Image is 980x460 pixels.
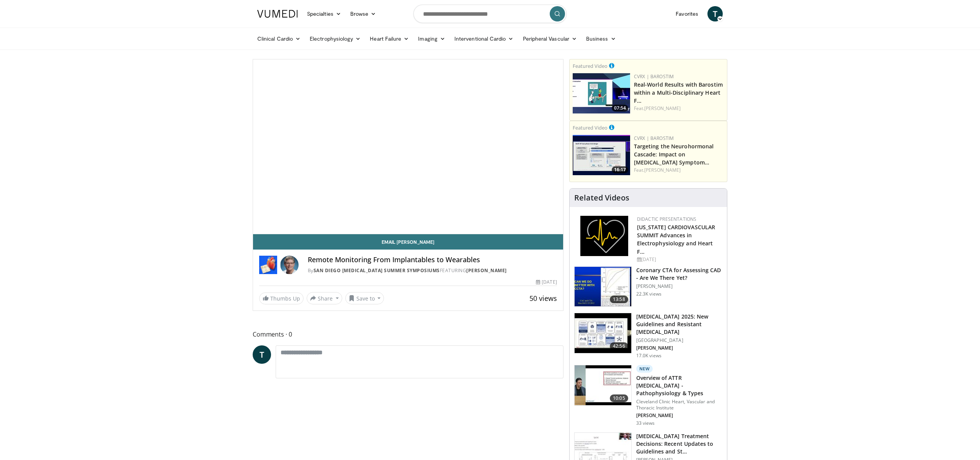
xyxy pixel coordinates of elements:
[634,81,723,104] a: Real-World Results with Barostim within a Multi-Disciplinary Heart F…
[634,73,674,80] a: CVRx | Barostim
[610,342,628,350] span: 42:56
[307,292,342,304] button: Share
[259,292,304,304] a: Thumbs Up
[636,345,722,351] p: [PERSON_NAME]
[574,365,722,426] a: 10:05 New Overview of ATTR [MEDICAL_DATA] - Pathophysiology & Types Cleveland Clinic Heart, Vascu...
[308,256,557,264] h4: Remote Monitoring From Implantables to Wearables
[636,266,722,282] h3: Coronary CTA for Assessing CAD - Are We There Yet?
[637,256,721,263] div: [DATE]
[573,124,608,131] small: Featured Video
[573,135,630,175] a: 16:17
[345,292,384,304] button: Save to
[314,267,440,274] a: San Diego [MEDICAL_DATA] Summer Symposiums
[636,291,661,297] p: 22.3K views
[536,279,557,286] div: [DATE]
[610,296,628,303] span: 13:58
[612,166,628,173] span: 16:17
[573,62,608,69] small: Featured Video
[302,6,346,21] a: Specialties
[575,365,631,405] img: 2f83149f-471f-45a5-8edf-b959582daf19.150x105_q85_crop-smart_upscale.jpg
[636,420,655,426] p: 33 views
[573,135,630,175] img: f3314642-f119-4bcb-83d2-db4b1a91d31e.150x105_q85_crop-smart_upscale.jpg
[636,374,722,397] h3: Overview of ATTR [MEDICAL_DATA] - Pathophysiology & Types
[581,31,621,46] a: Business
[636,412,722,419] p: [PERSON_NAME]
[280,256,299,274] img: Avatar
[671,6,703,21] a: Favorites
[636,432,722,455] h3: [MEDICAL_DATA] Treatment Decisions: Recent Updates to Guidelines and St…
[253,329,563,339] span: Comments 0
[612,105,628,112] span: 07:54
[466,267,507,274] a: [PERSON_NAME]
[413,5,567,23] input: Search topics, interventions
[636,313,722,336] h3: [MEDICAL_DATA] 2025: New Guidelines and Resistant [MEDICAL_DATA]
[637,216,721,223] div: Didactic Presentations
[644,167,681,173] a: [PERSON_NAME]
[634,167,724,174] div: Feat.
[636,399,722,411] p: Cleveland Clinic Heart, Vascular and Thoracic Institute
[450,31,518,46] a: Interventional Cardio
[637,223,715,255] a: [US_STATE] CARDIOVASCULAR SUMMIT Advances in Electrophysiology and Heart F…
[574,313,722,359] a: 42:56 [MEDICAL_DATA] 2025: New Guidelines and Resistant [MEDICAL_DATA] [GEOGRAPHIC_DATA] [PERSON_...
[253,59,563,234] video-js: Video Player
[634,105,724,112] div: Feat.
[346,6,381,21] a: Browse
[610,394,628,402] span: 10:05
[636,337,722,343] p: [GEOGRAPHIC_DATA]
[413,31,450,46] a: Imaging
[707,6,723,21] a: T
[257,10,298,18] img: VuMedi Logo
[580,216,628,256] img: 1860aa7a-ba06-47e3-81a4-3dc728c2b4cf.png.150x105_q85_autocrop_double_scale_upscale_version-0.2.png
[529,294,557,303] span: 50 views
[305,31,365,46] a: Electrophysiology
[518,31,581,46] a: Peripheral Vascular
[634,135,674,141] a: CVRx | Barostim
[253,31,305,46] a: Clinical Cardio
[575,267,631,307] img: 34b2b9a4-89e5-4b8c-b553-8a638b61a706.150x105_q85_crop-smart_upscale.jpg
[636,283,722,289] p: [PERSON_NAME]
[636,365,653,373] p: New
[573,73,630,113] img: d6bcd5d9-0712-4576-a4e4-b34173a4dc7b.150x105_q85_crop-smart_upscale.jpg
[575,313,631,353] img: 280bcb39-0f4e-42eb-9c44-b41b9262a277.150x105_q85_crop-smart_upscale.jpg
[259,256,277,274] img: San Diego Heart Failure Summer Symposiums
[634,143,714,166] a: Targeting the Neurohormonal Cascade: Impact on [MEDICAL_DATA] Symptom…
[253,345,271,364] a: T
[644,105,681,112] a: [PERSON_NAME]
[636,353,661,359] p: 17.0K views
[574,193,629,202] h4: Related Videos
[253,234,563,250] a: Email [PERSON_NAME]
[365,31,413,46] a: Heart Failure
[573,73,630,113] a: 07:54
[574,266,722,307] a: 13:58 Coronary CTA for Assessing CAD - Are We There Yet? [PERSON_NAME] 22.3K views
[308,267,557,274] div: By FEATURING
